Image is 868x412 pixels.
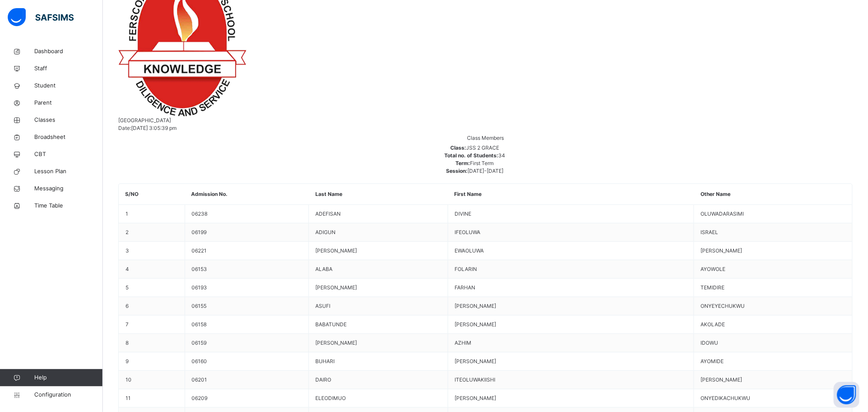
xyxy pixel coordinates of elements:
[309,223,448,242] td: ADIGUN
[309,242,448,260] td: [PERSON_NAME]
[694,242,852,260] td: [PERSON_NAME]
[34,47,103,56] span: Dashboard
[118,125,131,131] span: Date:
[119,334,185,352] td: 8
[34,133,103,141] span: Broadsheet
[448,242,694,260] td: EWAOLUWA
[448,371,694,389] td: ITEOLUWAKIISHI
[118,117,171,123] span: [GEOGRAPHIC_DATA]
[444,152,498,159] span: Total no. of Students:
[185,242,309,260] td: 06221
[694,205,852,223] td: OLUWADARASIMI
[185,184,309,205] th: Admission No.
[448,316,694,334] td: [PERSON_NAME]
[131,125,177,131] span: [DATE] 3:05:39 pm
[467,135,504,141] span: Class Members
[34,64,103,73] span: Staff
[309,316,448,334] td: BABATUNDE
[448,279,694,297] td: FARHAN
[694,316,852,334] td: AKOLADE
[309,297,448,316] td: ASUFI
[185,297,309,316] td: 06155
[119,242,185,260] td: 3
[448,205,694,223] td: DIVINE
[185,316,309,334] td: 06158
[694,334,852,352] td: IDOWU
[694,184,852,205] th: Other Name
[119,297,185,316] td: 6
[309,279,448,297] td: [PERSON_NAME]
[309,352,448,371] td: BUHARI
[448,260,694,279] td: FOLARIN
[185,389,309,408] td: 06209
[119,184,185,205] th: S/NO
[467,168,503,174] span: [DATE]-[DATE]
[119,389,185,408] td: 11
[309,260,448,279] td: ALABA
[119,352,185,371] td: 9
[185,371,309,389] td: 06201
[694,371,852,389] td: [PERSON_NAME]
[498,152,505,159] span: 34
[448,223,694,242] td: IFEOLUWA
[694,297,852,316] td: ONYEYECHUKWU
[119,316,185,334] td: 7
[309,389,448,408] td: ELEODIMUO
[309,184,448,205] th: Last Name
[694,223,852,242] td: ISRAEL
[185,223,309,242] td: 06199
[309,371,448,389] td: DAIRO
[446,168,467,174] span: Session:
[119,223,185,242] td: 2
[456,160,470,166] span: Term:
[470,160,494,166] span: First Term
[694,352,852,371] td: AYOMIDE
[309,205,448,223] td: ADEFISAN
[34,184,103,193] span: Messaging
[448,389,694,408] td: [PERSON_NAME]
[694,279,852,297] td: TEMIDIRE
[834,382,859,408] button: Open asap
[34,167,103,176] span: Lesson Plan
[466,144,499,151] span: JSS 2 GRACE
[185,205,309,223] td: 06238
[34,116,103,124] span: Classes
[185,279,309,297] td: 06193
[185,334,309,352] td: 06159
[119,279,185,297] td: 5
[34,150,103,159] span: CBT
[34,391,102,399] span: Configuration
[309,334,448,352] td: [PERSON_NAME]
[448,297,694,316] td: [PERSON_NAME]
[119,260,185,279] td: 4
[448,334,694,352] td: AZHIM
[119,371,185,389] td: 10
[694,260,852,279] td: AYOWOLE
[34,99,103,107] span: Parent
[8,8,74,26] img: safsims
[448,352,694,371] td: [PERSON_NAME]
[34,373,102,382] span: Help
[34,81,103,90] span: Student
[448,184,694,205] th: First Name
[185,260,309,279] td: 06153
[185,352,309,371] td: 06160
[694,389,852,408] td: ONYEDIKACHUKWU
[450,144,466,151] span: Class:
[119,205,185,223] td: 1
[34,201,103,210] span: Time Table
